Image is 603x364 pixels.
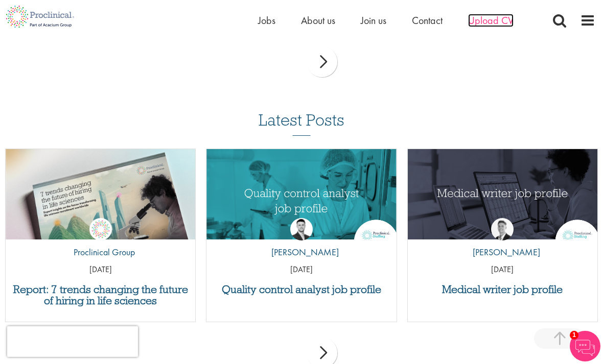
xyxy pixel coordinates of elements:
[206,149,396,239] a: Link to a post
[301,14,335,27] a: About us
[361,14,386,27] a: Join us
[212,284,391,295] a: Quality control analyst job profile
[264,218,339,264] a: Joshua Godden [PERSON_NAME]
[465,246,540,259] p: [PERSON_NAME]
[570,331,578,339] span: 1
[290,218,313,240] img: Joshua Godden
[89,218,112,240] img: Proclinical Group
[6,149,195,256] img: Proclinical: Life sciences hiring trends report 2025
[258,14,275,27] a: Jobs
[66,246,135,259] p: Proclinical Group
[408,149,597,239] a: Link to a post
[66,218,135,264] a: Proclinical Group Proclinical Group
[465,218,540,264] a: George Watson [PERSON_NAME]
[6,149,195,239] a: Link to a post
[11,284,190,306] a: Report: 7 trends changing the future of hiring in life sciences
[307,46,337,77] div: next
[570,331,600,361] img: Chatbot
[259,111,344,136] h3: Latest Posts
[413,284,592,295] a: Medical writer job profile
[468,14,514,27] a: Upload CV
[206,264,396,276] p: [DATE]
[491,218,514,240] img: George Watson
[6,264,195,276] p: [DATE]
[412,14,443,27] a: Contact
[408,149,597,248] img: Medical writer job profile
[264,246,339,259] p: [PERSON_NAME]
[206,149,396,248] img: quality control analyst job profile
[408,264,597,276] p: [DATE]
